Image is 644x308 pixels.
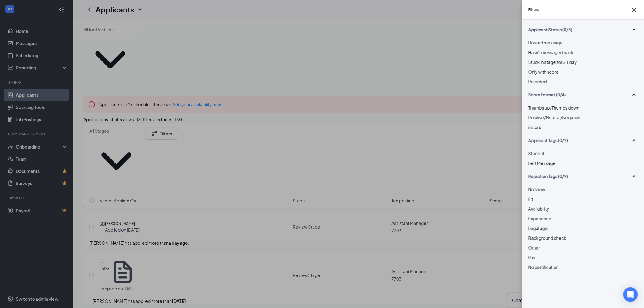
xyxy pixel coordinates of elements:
[528,69,559,75] span: Only with score
[528,59,577,65] span: Stuck in stage for > 1 day
[528,206,549,212] span: Availability
[528,40,563,45] span: Unread message
[631,137,638,144] svg: SmallChevronUp
[631,173,638,180] svg: SmallChevronUp
[528,160,556,166] span: Left Message
[528,173,568,179] span: Rejection Tags (0/9)
[528,50,574,55] span: Hasn't messaged back
[528,226,548,231] span: Legal age
[528,255,536,260] span: Pay
[528,26,572,33] span: Applicant Status (0/5)
[528,115,581,120] span: Positive/Neutral/Negative
[528,124,541,130] span: 5 stars
[528,79,547,84] span: Rejected
[528,137,568,143] span: Applicant Tags (0/2)
[528,196,533,202] span: Fit
[528,264,559,270] span: No certification
[623,287,638,302] div: Open Intercom Messenger
[631,6,638,13] svg: Cross
[528,105,579,110] span: Thumbs up/Thumbs down
[528,245,540,250] span: Other
[631,26,638,33] svg: SmallChevronUp
[528,151,544,156] span: Student
[528,7,539,12] h5: Filters
[631,91,638,98] svg: SmallChevronUp
[528,92,566,98] span: Score format (0/4)
[528,216,551,221] span: Experience
[528,235,566,241] span: Background check
[528,187,545,192] span: No show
